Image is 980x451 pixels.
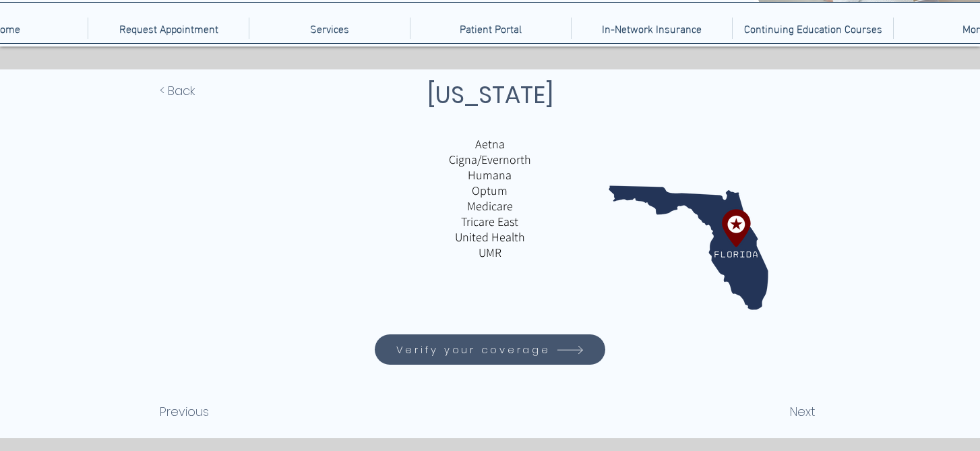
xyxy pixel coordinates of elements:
[332,152,647,167] p: Cigna/Evernorth
[303,18,356,39] p: Services
[332,167,647,183] p: Humana
[410,18,571,39] a: Patient Portal
[790,402,816,421] span: Next
[332,214,647,229] p: Tricare East
[113,18,225,39] p: Request Appointment
[160,398,249,425] button: Previous
[332,136,647,152] p: Aetna
[396,342,551,357] span: Verify your coverage
[711,398,816,425] button: Next
[249,18,410,39] div: Services
[88,18,249,39] a: Request Appointment
[375,334,605,365] a: Verify your coverage
[332,198,647,214] p: Medicare
[453,18,528,39] p: Patient Portal
[160,82,195,100] span: < Back
[732,18,893,39] a: Continuing Education Courses
[332,229,647,245] p: United Health
[332,183,647,198] p: Optum
[609,168,768,328] img: California
[160,402,209,421] span: Previous
[338,77,642,113] h1: [US_STATE]
[332,245,647,260] p: UMR
[571,18,732,39] a: In-Network Insurance
[595,18,708,39] p: In-Network Insurance
[737,18,889,39] p: Continuing Education Courses
[160,77,249,104] a: < Back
